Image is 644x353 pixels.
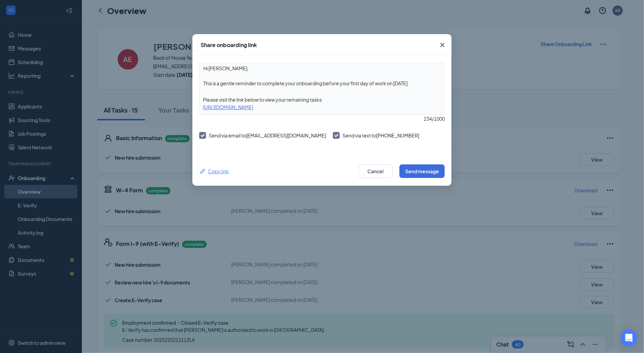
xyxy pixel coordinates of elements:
[199,115,445,122] div: 234 / 1000
[399,164,445,178] button: Send message
[621,330,637,346] div: Open Intercom Messenger
[199,168,206,175] svg: Link
[433,34,452,56] button: Close
[358,164,393,178] button: Cancel
[342,132,419,138] span: Send via text to [PHONE_NUMBER]
[200,63,444,88] textarea: Hi [PERSON_NAME], This is a gentle reminder to complete your onboarding before your first day of ...
[200,96,444,103] div: Please visit the link below to view your remaining tasks:
[199,167,229,175] div: Copy link
[200,103,444,111] div: [URL][DOMAIN_NAME]
[201,41,257,49] div: Share onboarding link
[438,41,447,49] svg: Cross
[209,132,326,138] span: Send via email to [EMAIL_ADDRESS][DOMAIN_NAME]
[199,167,229,175] button: Link Copy link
